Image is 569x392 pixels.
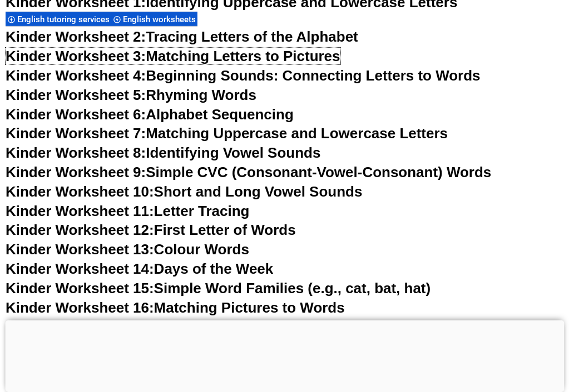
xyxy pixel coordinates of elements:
[6,106,146,123] span: Kinder Worksheet 6:
[6,318,154,335] span: Kinder Worksheet 17:
[6,12,111,27] div: English tutoring services
[6,67,481,84] a: Kinder Worksheet 4:Beginning Sounds: Connecting Letters to Words
[6,183,154,200] span: Kinder Worksheet 10:
[17,14,113,24] span: English tutoring services
[6,241,154,258] span: Kinder Worksheet 13:
[6,260,273,277] a: Kinder Worksheet 14:Days of the Week
[6,164,146,180] span: Kinder Worksheet 9:
[6,260,154,277] span: Kinder Worksheet 14:
[384,267,569,392] div: Widget chat
[6,48,340,64] a: Kinder Worksheet 3:Matching Letters to Pictures
[6,280,154,296] span: Kinder Worksheet 15:
[111,12,197,27] div: English worksheets
[6,144,146,161] span: Kinder Worksheet 8:
[6,280,431,296] a: Kinder Worksheet 15:Simple Word Families (e.g., cat, bat, hat)
[6,28,146,45] span: Kinder Worksheet 2:
[6,203,250,219] a: Kinder Worksheet 11:Letter Tracing
[6,203,154,219] span: Kinder Worksheet 11:
[384,267,569,392] iframe: Chat Widget
[6,144,320,161] a: Kinder Worksheet 8:Identifying Vowel Sounds
[6,164,491,180] a: Kinder Worksheet 9:Simple CVC (Consonant-Vowel-Consonant) Words
[6,28,358,45] a: Kinder Worksheet 2:Tracing Letters of the Alphabet
[6,87,146,103] span: Kinder Worksheet 5:
[6,48,146,64] span: Kinder Worksheet 3:
[6,125,448,142] a: Kinder Worksheet 7:Matching Uppercase and Lowercase Letters
[6,125,146,142] span: Kinder Worksheet 7:
[6,67,146,84] span: Kinder Worksheet 4:
[6,222,296,238] a: Kinder Worksheet 12:First Letter of Words
[6,318,305,335] a: Kinder Worksheet 17:Tracing Simple Words
[6,106,294,123] a: Kinder Worksheet 6:Alphabet Sequencing
[6,183,363,200] a: Kinder Worksheet 10:Short and Long Vowel Sounds
[6,299,345,316] a: Kinder Worksheet 16:Matching Pictures to Words
[6,299,154,316] span: Kinder Worksheet 16:
[123,14,199,24] span: English worksheets
[6,87,256,103] a: Kinder Worksheet 5:Rhyming Words
[6,222,154,238] span: Kinder Worksheet 12:
[6,241,249,258] a: Kinder Worksheet 13:Colour Words
[5,320,564,389] iframe: Advertisement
